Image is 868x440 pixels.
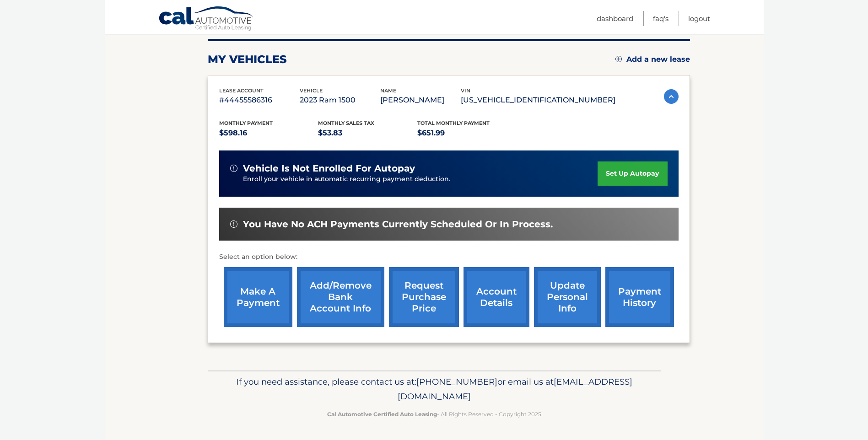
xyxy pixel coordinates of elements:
[417,127,517,140] p: $651.99
[208,53,287,66] h2: my vehicles
[598,161,667,186] a: set up autopay
[219,94,300,107] p: #44455586316
[534,267,601,327] a: update personal info
[461,94,615,107] p: [US_VEHICLE_IDENTIFICATION_NUMBER]
[461,87,470,94] span: vin
[219,127,318,140] p: $598.16
[416,376,497,387] span: [PHONE_NUMBER]
[615,56,622,62] img: add.svg
[243,174,598,184] p: Enroll your vehicle in automatic recurring payment deduction.
[597,11,633,26] a: Dashboard
[158,6,254,32] a: Cal Automotive
[318,127,417,140] p: $53.83
[230,220,237,228] img: alert-white.svg
[214,409,655,419] p: - All Rights Reserved - Copyright 2025
[300,87,323,94] span: vehicle
[464,267,529,327] a: account details
[664,89,679,104] img: accordion-active.svg
[327,411,437,418] strong: Cal Automotive Certified Auto Leasing
[380,94,461,107] p: [PERSON_NAME]
[688,11,710,26] a: Logout
[380,87,396,94] span: name
[615,55,690,64] a: Add a new lease
[389,267,459,327] a: request purchase price
[219,120,273,126] span: Monthly Payment
[214,375,655,404] p: If you need assistance, please contact us at: or email us at
[230,165,237,172] img: alert-white.svg
[318,120,374,126] span: Monthly sales Tax
[224,267,292,327] a: make a payment
[398,376,632,402] span: [EMAIL_ADDRESS][DOMAIN_NAME]
[653,11,669,26] a: FAQ's
[243,219,553,230] span: You have no ACH payments currently scheduled or in process.
[605,267,674,327] a: payment history
[417,120,490,126] span: Total Monthly Payment
[219,87,264,94] span: lease account
[219,252,679,263] p: Select an option below:
[300,94,380,107] p: 2023 Ram 1500
[243,163,415,174] span: vehicle is not enrolled for autopay
[297,267,384,327] a: Add/Remove bank account info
